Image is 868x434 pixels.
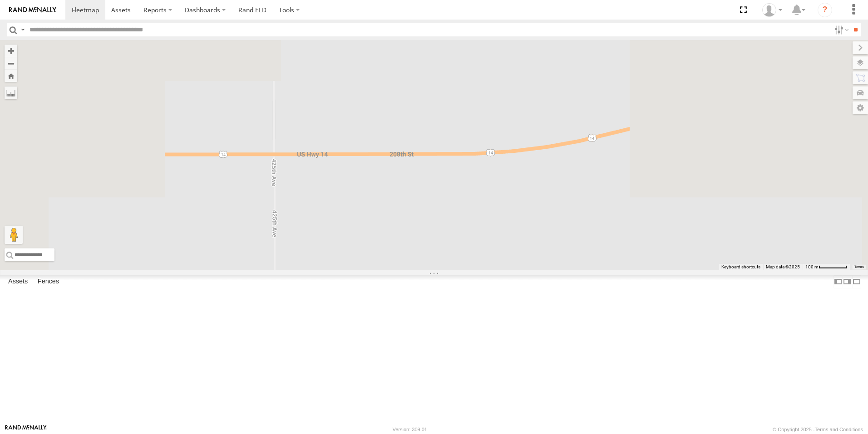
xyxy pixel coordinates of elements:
[805,264,819,269] span: 100 m
[33,275,64,288] label: Fences
[5,425,47,434] a: Visit our Website
[815,427,863,432] a: Terms and Conditions
[393,427,427,432] div: Version: 309.01
[853,101,868,114] label: Map Settings
[843,275,852,288] label: Dock Summary Table to the Right
[833,275,843,288] label: Dock Summary Table to the Left
[766,264,800,269] span: Map data ©2025
[5,45,17,57] button: Zoom in
[803,264,850,270] button: Map Scale: 100 m per 59 pixels
[852,275,861,288] label: Hide Summary Table
[831,23,850,36] label: Search Filter Options
[854,265,864,269] a: Terms (opens in new tab)
[5,70,17,82] button: Zoom Home
[5,226,23,244] button: Drag Pegman onto the map to open Street View
[818,3,832,17] i: ?
[721,264,760,270] button: Keyboard shortcuts
[19,23,26,36] label: Search Query
[759,3,785,17] div: Devan Weelborg
[9,7,56,13] img: rand-logo.svg
[773,427,863,432] div: © Copyright 2025 -
[5,86,17,99] label: Measure
[5,57,17,70] button: Zoom out
[4,275,32,288] label: Assets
